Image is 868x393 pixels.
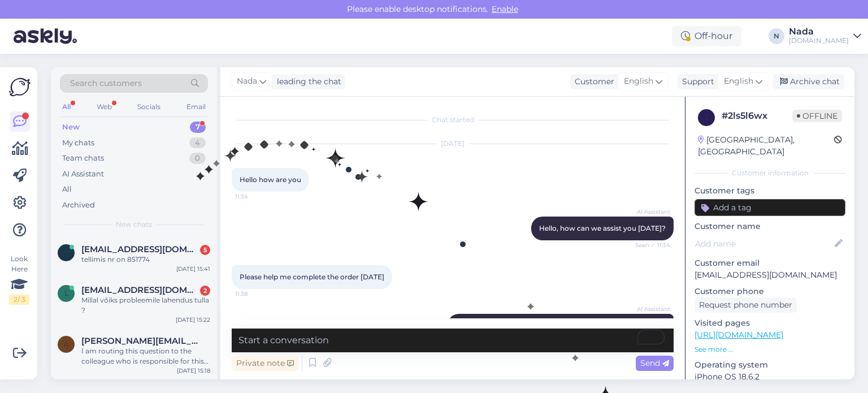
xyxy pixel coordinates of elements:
div: 2 / 3 [9,295,29,305]
span: AI Assistant [628,208,670,216]
div: All [62,184,72,195]
div: [GEOGRAPHIC_DATA], [GEOGRAPHIC_DATA] [698,134,834,158]
span: lensment@gmail.com [81,285,199,295]
input: Add name [695,237,832,250]
span: Seen ✓ 11:34 [628,241,670,249]
span: a [64,340,69,348]
a: [URL][DOMAIN_NAME] [695,330,783,340]
p: Customer tags [695,185,845,197]
span: andrus.remmelg@gmail.com [81,336,199,346]
div: leading the chat [272,76,341,88]
span: Search customers [70,77,142,89]
img: Askly Logo [9,76,31,98]
p: Operating system [695,359,845,371]
span: English [624,75,653,88]
span: Enable [488,4,522,14]
span: 2 [705,113,709,122]
div: Web [94,100,114,114]
div: Socials [135,100,163,114]
div: Customer information [695,168,845,178]
div: Chat started [232,115,674,125]
p: Customer phone [695,286,845,297]
p: See more ... [695,344,845,355]
div: 7 [190,122,206,133]
div: Archived [62,200,95,211]
div: [DATE] 15:18 [177,366,210,375]
div: Request phone number [695,297,797,313]
div: [DOMAIN_NAME] [789,36,849,45]
span: hendrisaks1@gmail.com [81,244,199,254]
div: [DATE] 15:41 [176,265,210,273]
span: New chats [116,219,152,230]
div: [DATE] [232,139,674,149]
div: tellimis nr on 851774 [81,254,210,265]
div: Customer [570,76,614,88]
span: l [64,289,68,297]
span: 11:38 [235,290,277,298]
div: Private note [232,356,298,371]
div: Email [184,100,208,114]
span: 11:34 [235,192,277,201]
a: Nada[DOMAIN_NAME] [789,27,861,45]
div: Millal võiks probleemile lahendus tulla ? [81,295,210,316]
span: h [63,248,69,257]
p: Customer email [695,257,845,269]
div: 5 [200,245,210,255]
div: Team chats [62,153,104,164]
input: Add a tag [695,199,845,216]
div: 0 [189,153,206,164]
span: Hello, how can we assist you [DATE]? [539,224,666,232]
div: Off-hour [672,26,741,46]
span: Offline [792,110,842,122]
div: Support [678,76,714,88]
div: New [62,122,80,133]
div: All [60,100,73,114]
div: Archive chat [773,74,844,89]
span: Nada [237,75,257,88]
div: # 2ls5l6wx [722,109,792,123]
div: AI Assistant [62,169,104,180]
span: Send [640,358,669,368]
div: 2 [200,286,210,296]
p: iPhone OS 18.6.2 [695,371,845,383]
span: Hello how are you [240,175,301,184]
p: Visited pages [695,317,845,329]
textarea: To enrich screen reader interactions, please activate Accessibility in Grammarly extension settings [232,329,674,352]
p: [EMAIL_ADDRESS][DOMAIN_NAME] [695,269,845,281]
p: Customer name [695,221,845,232]
span: Please help me complete the order [DATE] [240,273,384,281]
div: 4 [189,137,206,149]
span: AI Assistant [628,305,670,313]
div: Look Here [9,254,29,305]
div: Nada [789,27,849,36]
div: [DATE] 15:22 [176,316,210,324]
span: English [724,75,753,88]
div: I am routing this question to the colleague who is responsible for this topic. The reply might ta... [81,346,210,366]
div: N [769,28,784,44]
div: My chats [62,137,94,149]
